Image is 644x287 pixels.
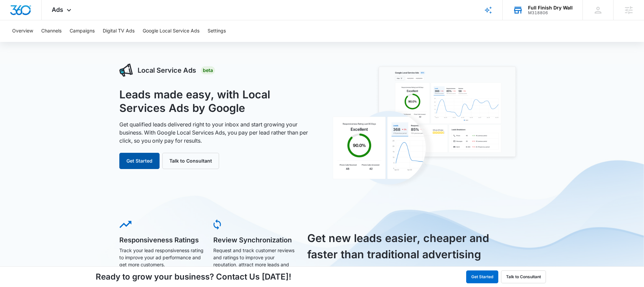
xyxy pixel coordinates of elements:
h4: Ready to grow your business? Contact Us [DATE]! [96,271,291,283]
img: tab_domain_overview_orange.svg [18,39,24,45]
h5: Review Synchronization [213,237,298,243]
img: logo_orange.svg [11,11,16,16]
button: Campaigns [70,20,95,42]
div: Keywords by Traffic [75,40,114,44]
p: Track your lead responsiveness rating to improve your ad performance and get more customers. [119,247,204,268]
h3: Local Service Ads [138,65,196,75]
button: Overview [12,20,33,42]
button: Talk to Consultant [162,153,219,169]
div: account name [528,5,573,10]
h5: Responsiveness Ratings [119,237,204,243]
h1: Leads made easy, with Local Services Ads by Google [119,88,315,115]
p: Request and track customer reviews and ratings to improve your reputation, attract more leads and... [213,247,298,275]
img: tab_keywords_by_traffic_grey.svg [67,39,73,45]
h3: Get new leads easier, cheaper and faster than traditional advertising [307,230,497,263]
button: Talk to Consultant [501,270,546,283]
div: Domain: [DOMAIN_NAME] [18,18,74,23]
div: account id [528,10,573,15]
button: Channels [41,20,62,42]
button: Settings [208,20,226,42]
div: v 4.0.24 [19,11,33,16]
button: Get Started [466,270,498,283]
button: Digital TV Ads [103,20,135,42]
div: Beta [201,66,215,74]
span: Ads [52,6,63,13]
p: Get qualified leads delivered right to your inbox and start growing your business. With Google Lo... [119,120,315,145]
img: website_grey.svg [11,18,16,23]
div: Domain Overview [26,40,61,44]
button: Get Started [119,153,160,169]
button: Google Local Service Ads [143,20,199,42]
